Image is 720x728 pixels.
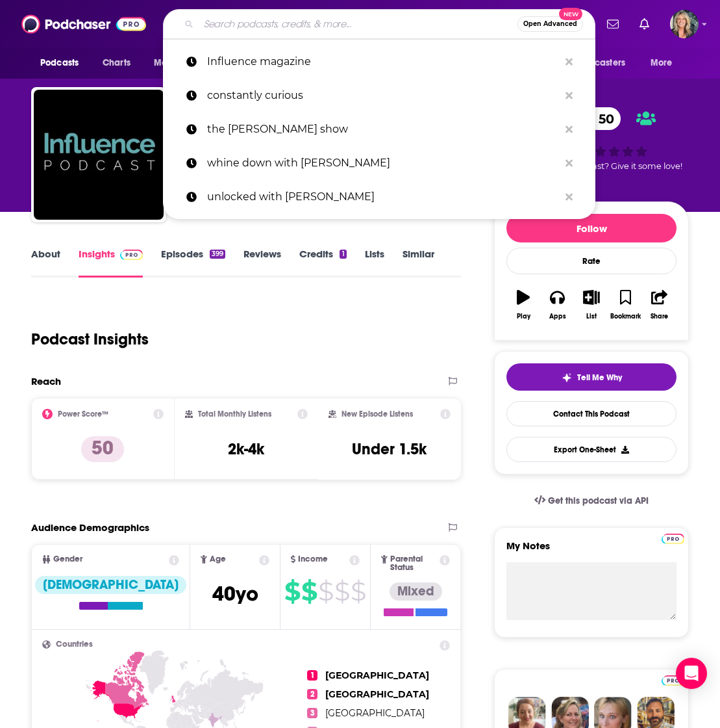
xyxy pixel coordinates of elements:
[145,51,217,75] button: open menu
[390,582,442,601] div: Mixed
[334,581,349,602] span: $
[670,10,699,38] span: Logged in as lisa.beech
[325,707,425,719] span: [GEOGRAPHIC_DATA]
[31,51,95,75] button: open menu
[517,313,530,320] div: Play
[81,436,124,462] p: 50
[506,437,677,462] button: Export One-Sheet
[120,250,143,260] img: Podchaser Pro
[198,409,271,419] h2: Total Monthly Listens
[212,581,258,606] span: 40 yo
[562,372,572,383] img: tell me why sparkle
[540,99,689,179] div: 50Good podcast? Give it some love!
[662,534,684,544] img: Podchaser Pro
[352,439,427,459] h3: Under 1.5k
[31,330,149,349] h1: Podcast Insights
[284,581,300,602] span: $
[228,439,264,459] h3: 2k-4k
[207,79,559,112] p: constantly curious
[643,281,677,328] button: Share
[610,313,641,320] div: Bookmark
[559,8,582,20] span: New
[506,281,540,328] button: Play
[58,409,108,419] h2: Power Score™
[662,675,684,686] img: Podchaser Pro
[403,248,434,278] a: Similar
[540,281,574,328] button: Apps
[307,670,317,681] span: 1
[94,51,138,75] a: Charts
[634,13,654,35] a: Show notifications dropdown
[365,248,384,278] a: Lists
[56,640,93,649] span: Countries
[325,669,429,681] span: [GEOGRAPHIC_DATA]
[154,54,200,72] span: Monitoring
[207,146,559,180] p: whine down with jana kramer
[548,495,649,506] span: Get this podcast via API
[210,555,226,564] span: Age
[243,248,281,278] a: Reviews
[676,658,707,689] div: Open Intercom Messenger
[31,521,149,534] h2: Audience Demographics
[662,673,684,686] a: Pro website
[163,79,595,112] a: constantly curious
[517,16,583,32] button: Open AdvancedNew
[163,180,595,214] a: unlocked with [PERSON_NAME]
[299,248,346,278] a: Credits1
[506,248,677,274] div: Rate
[31,248,60,278] a: About
[554,51,644,75] button: open menu
[161,248,225,278] a: Episodes399
[103,54,130,72] span: Charts
[163,112,595,146] a: the [PERSON_NAME] show
[298,555,328,564] span: Income
[586,107,621,130] span: 50
[651,313,668,320] div: Share
[307,708,317,718] span: 3
[506,363,677,391] button: tell me why sparkleTell Me Why
[575,281,608,328] button: List
[523,21,577,27] span: Open Advanced
[651,54,673,72] span: More
[207,112,559,146] p: the bobby bones show
[79,248,143,278] a: InsightsPodchaser Pro
[641,51,689,75] button: open menu
[506,401,677,426] a: Contact This Podcast
[340,250,346,259] div: 1
[670,10,699,38] img: User Profile
[318,581,333,602] span: $
[163,45,595,79] a: Influence magazine
[325,688,429,700] span: [GEOGRAPHIC_DATA]
[506,214,677,242] button: Follow
[577,372,622,383] span: Tell Me Why
[31,375,61,387] h2: Reach
[390,555,438,572] span: Parental Status
[35,576,186,594] div: [DEMOGRAPHIC_DATA]
[301,581,317,602] span: $
[670,10,699,38] button: Show profile menu
[602,13,624,35] a: Show notifications dropdown
[573,107,621,130] a: 50
[163,146,595,180] a: whine down with [PERSON_NAME]
[207,45,559,79] p: Influence magazine
[351,581,366,602] span: $
[546,161,682,171] span: Good podcast? Give it some love!
[586,313,597,320] div: List
[40,54,79,72] span: Podcasts
[21,12,146,36] img: Podchaser - Follow, Share and Rate Podcasts
[307,689,317,699] span: 2
[341,409,413,419] h2: New Episode Listens
[210,250,225,259] div: 399
[207,180,559,214] p: unlocked with savannah chrisley
[163,9,595,39] div: Search podcasts, credits, & more...
[662,532,684,544] a: Pro website
[506,539,677,562] label: My Notes
[608,281,642,328] button: Bookmark
[53,555,82,564] span: Gender
[524,485,659,517] a: Get this podcast via API
[549,313,566,320] div: Apps
[34,90,164,220] img: Influence Podcast
[199,14,517,34] input: Search podcasts, credits, & more...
